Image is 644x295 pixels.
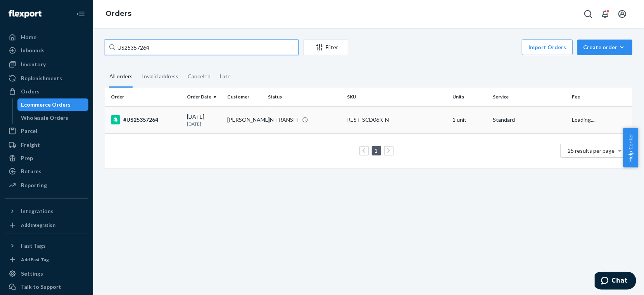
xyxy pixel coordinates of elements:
[5,165,88,178] a: Returns
[5,31,88,43] a: Home
[220,66,231,86] div: Late
[5,240,88,252] button: Fast Tags
[21,47,45,54] div: Inbounds
[449,106,490,133] td: 1 unit
[490,88,569,106] th: Service
[21,141,40,149] div: Freight
[268,116,299,124] div: IN TRANSIT
[21,167,41,175] div: Returns
[105,40,299,55] input: Search orders
[21,60,46,68] div: Inventory
[188,66,211,86] div: Canceled
[224,106,265,133] td: [PERSON_NAME]
[21,114,69,122] div: Wholesale Orders
[21,181,47,189] div: Reporting
[5,85,88,98] a: Orders
[569,88,632,106] th: Fee
[17,98,89,111] a: Ecommerce Orders
[493,116,566,124] p: Standard
[449,88,490,106] th: Units
[5,221,88,230] a: Add Integration
[228,93,262,100] div: Customer
[9,10,41,18] img: Flexport logo
[615,6,630,22] button: Open account menu
[21,270,43,278] div: Settings
[580,6,596,22] button: Open Search Box
[17,112,89,124] a: Wholesale Orders
[597,6,613,22] button: Open notifications
[303,40,348,55] button: Filter
[5,205,88,217] button: Integrations
[21,207,54,215] div: Integrations
[577,40,632,55] button: Create order
[21,256,49,263] div: Add Fast Tag
[187,121,221,127] p: [DATE]
[5,58,88,71] a: Inventory
[5,281,88,293] button: Talk to Support
[373,147,380,154] a: Page 1 is your current page
[595,272,636,291] iframe: Opens a widget where you can chat to one of our agents
[111,115,181,124] div: #US25357264
[569,106,632,133] td: Loading....
[73,6,88,22] button: Close Navigation
[265,88,344,106] th: Status
[21,242,46,250] div: Fast Tags
[105,88,184,106] th: Order
[184,88,224,106] th: Order Date
[5,139,88,151] a: Freight
[5,179,88,191] a: Reporting
[21,154,33,162] div: Prep
[5,72,88,85] a: Replenishments
[623,128,638,167] button: Help Center
[21,222,55,228] div: Add Integration
[21,283,61,291] div: Talk to Support
[5,44,88,57] a: Inbounds
[21,127,37,135] div: Parcel
[109,66,133,88] div: All orders
[344,88,449,106] th: SKU
[105,9,131,18] a: Orders
[304,43,348,51] div: Filter
[522,40,573,55] button: Import Orders
[5,125,88,137] a: Parcel
[568,147,615,154] span: 25 results per page
[142,66,178,86] div: Invalid address
[5,152,88,164] a: Prep
[347,116,446,124] div: REST-SCD06K-N
[21,74,62,82] div: Replenishments
[99,3,138,25] ol: breadcrumbs
[583,43,627,51] div: Create order
[21,33,36,41] div: Home
[21,101,71,109] div: Ecommerce Orders
[5,267,88,280] a: Settings
[21,88,40,95] div: Orders
[5,255,88,264] a: Add Fast Tag
[187,113,221,127] div: [DATE]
